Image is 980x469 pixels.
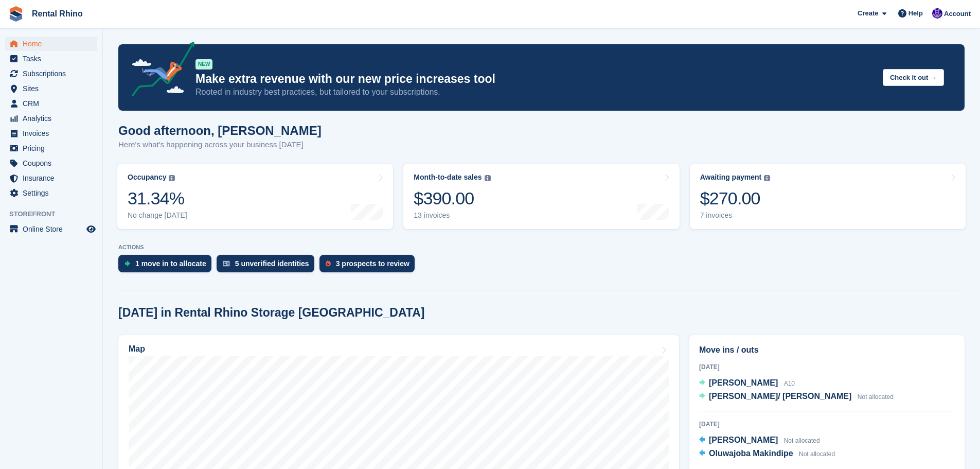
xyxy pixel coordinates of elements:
[700,188,771,209] div: $270.00
[799,450,835,458] span: Not allocated
[23,37,84,51] span: Home
[5,126,97,141] a: menu
[23,81,84,96] span: Sites
[5,51,97,66] a: menu
[414,211,490,220] div: 13 invoices
[319,255,420,277] a: 3 prospects to review
[5,81,97,96] a: menu
[23,66,84,81] span: Subscriptions
[5,222,97,236] a: menu
[5,66,97,81] a: menu
[85,223,97,235] a: Preview store
[883,69,944,86] button: Check it out →
[764,175,770,181] img: icon-info-grey-7440780725fd019a000dd9b08b2336e03edf1995a4989e88bcd33f0948082b44.svg
[326,260,331,267] img: prospect-51fa495bee0391a8d652442698ab0144808aea92771e9ea1ae160a38d050c398.svg
[5,141,97,155] a: menu
[118,306,424,320] h2: [DATE] in Rental Rhino Storage [GEOGRAPHIC_DATA]
[700,211,771,220] div: 7 invoices
[699,390,894,404] a: [PERSON_NAME]/ [PERSON_NAME] Not allocated
[195,86,875,98] p: Rooted in industry best practices, but tailored to your subscriptions.
[709,449,793,458] span: Oluwajoba Makindipe
[118,255,217,277] a: 1 move in to allocate
[128,173,166,182] div: Occupancy
[784,380,795,387] span: A10
[932,8,942,19] img: Ari Kolas
[858,8,878,19] span: Create
[690,164,966,229] a: Awaiting payment $270.00 7 invoices
[118,124,322,137] h1: Good afternoon, [PERSON_NAME]
[195,72,875,86] p: Make extra revenue with our new price increases tool
[169,175,175,181] img: icon-info-grey-7440780725fd019a000dd9b08b2336e03edf1995a4989e88bcd33f0948082b44.svg
[23,171,84,185] span: Insurance
[908,8,923,19] span: Help
[784,437,820,444] span: Not allocated
[485,175,491,181] img: icon-info-grey-7440780725fd019a000dd9b08b2336e03edf1995a4989e88bcd33f0948082b44.svg
[135,259,206,268] div: 1 move in to allocate
[23,141,84,155] span: Pricing
[124,260,130,267] img: move_ins_to_allocate_icon-fdf77a2bb77ea45bf5b3d319d69a93e2d87916cf1d5bf7949dd705db3b84f3ca.svg
[699,447,835,461] a: Oluwajoba Makindipe Not allocated
[858,393,894,401] span: Not allocated
[699,420,955,429] div: [DATE]
[403,164,679,229] a: Month-to-date sales $390.00 13 invoices
[195,59,212,70] div: NEW
[699,377,795,390] a: [PERSON_NAME] A10
[709,378,778,387] span: [PERSON_NAME]
[5,156,97,170] a: menu
[414,188,490,209] div: $390.00
[5,96,97,111] a: menu
[223,260,230,267] img: verify_identity-adf6edd0f0f0b5bbfe63781bf79b02c33cf7c696d77639b501bdc392416b5a36.svg
[23,222,84,236] span: Online Store
[128,188,187,209] div: 31.34%
[699,434,820,447] a: [PERSON_NAME] Not allocated
[23,51,84,66] span: Tasks
[118,139,322,151] p: Here's what's happening across your business [DATE]
[217,255,319,277] a: 5 unverified identities
[5,186,97,200] a: menu
[5,111,97,126] a: menu
[23,156,84,170] span: Coupons
[235,259,309,268] div: 5 unverified identities
[123,42,195,100] img: price-adjustments-announcement-icon-8257ccfd72463d97f412b2fc003d46551f7dbcb40ab6d574587a9cd5c0d94...
[709,392,851,401] span: [PERSON_NAME]/ [PERSON_NAME]
[699,344,955,356] h2: Move ins / outs
[23,186,84,200] span: Settings
[28,5,87,22] a: Rental Rhino
[129,344,145,354] h2: Map
[336,259,409,268] div: 3 prospects to review
[700,173,762,182] div: Awaiting payment
[699,362,955,372] div: [DATE]
[709,436,778,444] span: [PERSON_NAME]
[5,171,97,185] a: menu
[23,126,84,141] span: Invoices
[9,209,102,219] span: Storefront
[117,164,393,229] a: Occupancy 31.34% No change [DATE]
[118,244,965,251] p: ACTIONS
[128,211,187,220] div: No change [DATE]
[5,37,97,51] a: menu
[8,6,24,22] img: stora-icon-8386f47178a22dfd0bd8f6a31ec36ba5ce8667c1dd55bd0f319d3a0aa187defe.svg
[23,111,84,126] span: Analytics
[23,96,84,111] span: CRM
[944,9,971,19] span: Account
[414,173,482,182] div: Month-to-date sales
